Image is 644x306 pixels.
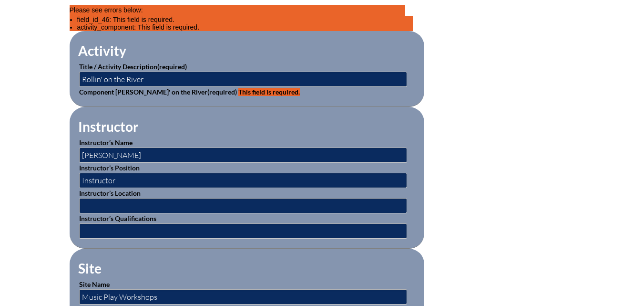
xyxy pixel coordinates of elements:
legend: Instructor [77,118,139,135]
b: Please see errors below: [70,6,143,14]
legend: Activity [77,42,127,59]
label: Title / Activity Description [79,63,187,71]
li: field_id_46: This field is required. [77,16,413,23]
label: Site Name [79,280,110,288]
span: (required) [157,63,187,71]
label: Instructor’s Qualifications [79,214,156,222]
legend: Site [77,260,102,276]
label: Instructor’s Name [79,138,133,147]
span: (required) [207,88,237,96]
li: activity_component: This field is required. [77,23,413,31]
span: This field is required. [238,88,300,96]
label: Component [PERSON_NAME]' on the River [79,88,300,96]
label: Instructor’s Position [79,164,140,172]
label: Instructor’s Location [79,189,141,197]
